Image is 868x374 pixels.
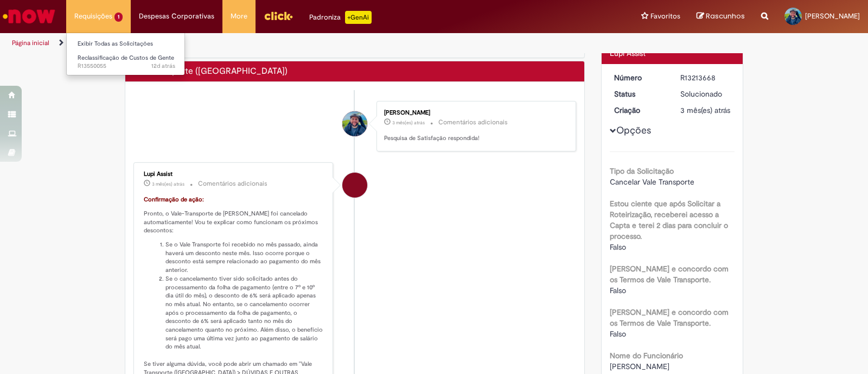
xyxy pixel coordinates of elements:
div: Lupi Assist [610,48,735,59]
a: Página inicial [12,39,49,47]
span: 3 mês(es) atrás [152,181,184,187]
span: R13550055 [78,62,175,71]
div: [PERSON_NAME] [384,110,565,116]
span: [PERSON_NAME] [805,11,860,21]
div: Fabio Lopes Correa [342,111,367,136]
span: More [231,11,247,22]
span: 1 [114,12,123,22]
ul: Trilhas de página [8,33,571,53]
div: Lupi Assist [144,171,324,178]
time: 25/06/2025 12:24:40 [392,119,425,126]
b: Tipo da Solicitação [610,166,674,176]
span: Rascunhos [706,11,745,21]
h2: Vale Transporte (VT) Histórico de tíquete [133,67,288,77]
dt: Criação [606,105,673,116]
li: Se o cancelamento tiver sido solicitado antes do processamento da folha de pagamento (entre o 7º ... [165,275,324,351]
li: Se o Vale Transporte foi recebido no mês passado, ainda haverá um desconto neste mês. Isso ocorre... [165,240,324,275]
div: 25/06/2025 12:22:31 [680,105,731,116]
span: Reclassificação de Custos de Gente [78,54,174,62]
span: Falso [610,242,626,252]
span: Favoritos [650,11,680,22]
b: Estou ciente que após Solicitar a Roteirização, receberei acesso a Capta e terei 2 dias para conc... [610,199,728,241]
small: Comentários adicionais [438,118,508,127]
dt: Status [606,88,673,99]
div: Solucionado [680,88,731,99]
p: +GenAi [345,11,372,24]
a: Aberto R13550055 : Reclassificação de Custos de Gente [67,52,186,72]
span: Despesas Corporativas [139,11,214,22]
span: 12d atrás [151,62,175,70]
span: 3 mês(es) atrás [392,119,425,126]
span: Cancelar Vale Transporte [610,177,694,187]
img: click_logo_yellow_360x200.png [264,8,293,24]
p: Pronto, o Vale-Transporte de [PERSON_NAME] foi cancelado automaticamente! Vou te explicar como fu... [144,210,324,235]
span: [PERSON_NAME] [610,362,669,371]
div: Lupi Assist [342,173,367,198]
b: [PERSON_NAME] e concordo com os Termos de Vale Transporte. [610,264,729,284]
span: 3 mês(es) atrás [680,105,730,115]
b: [PERSON_NAME] e concordo com os Termos de Vale Transporte. [610,307,729,328]
dt: Número [606,72,673,83]
ul: Requisições [66,33,185,75]
div: R13213668 [680,72,731,83]
b: Nome do Funcionário [610,351,683,360]
div: Padroniza [309,11,372,24]
time: 25/06/2025 12:24:34 [152,181,184,187]
p: Pesquisa de Satisfação respondida! [384,134,565,143]
time: 25/06/2025 12:22:31 [680,105,730,115]
span: Falso [610,329,626,339]
span: Falso [610,286,626,295]
img: ServiceNow [1,5,57,27]
small: Comentários adicionais [198,179,267,188]
a: Rascunhos [697,11,745,22]
time: 19/09/2025 11:05:52 [151,62,175,70]
font: Confirmação de ação: [144,195,204,204]
a: Exibir Todas as Solicitações [67,38,186,50]
span: Requisições [74,11,112,22]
